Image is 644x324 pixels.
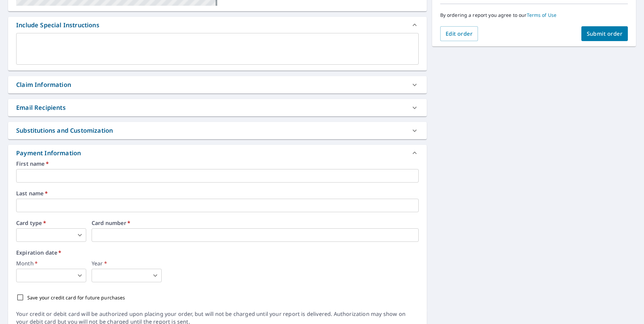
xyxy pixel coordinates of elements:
button: Edit order [440,26,478,41]
button: Submit order [581,26,628,41]
div: Claim Information [16,80,71,89]
div: Claim Information [8,76,427,93]
a: Terms of Use [527,12,557,18]
label: Card number [92,220,419,226]
label: Month [16,261,86,266]
label: Year [92,261,162,266]
div: Payment Information [16,149,84,158]
div: Substitutions and Customization [8,122,427,139]
div: ​ [16,228,86,242]
span: Edit order [446,30,473,37]
div: Payment Information [8,145,427,161]
label: First name [16,161,419,166]
label: Last name [16,191,419,196]
span: Submit order [587,30,623,37]
div: Include Special Instructions [8,17,427,33]
div: Email Recipients [8,99,427,116]
p: Save your credit card for future purchases [27,294,125,301]
div: Email Recipients [16,103,66,112]
p: By ordering a report you agree to our [440,12,628,18]
label: Card type [16,220,86,226]
label: Expiration date [16,250,419,255]
div: Substitutions and Customization [16,126,113,135]
div: Include Special Instructions [16,21,99,30]
div: ​ [16,269,86,282]
div: ​ [92,269,162,282]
